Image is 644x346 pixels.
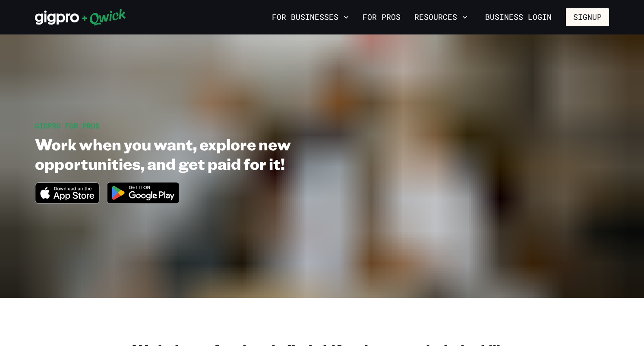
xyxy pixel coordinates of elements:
button: Resources [411,10,471,25]
a: For Pros [359,10,404,25]
button: For Businesses [268,10,352,25]
button: Signup [566,8,609,26]
h1: Work when you want, explore new opportunities, and get paid for it! [35,134,379,173]
a: Business Login [478,8,559,26]
img: Get it on Google Play [101,177,185,209]
span: GIGPRO FOR PROS [35,121,100,130]
a: Download on the App Store [35,196,100,206]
